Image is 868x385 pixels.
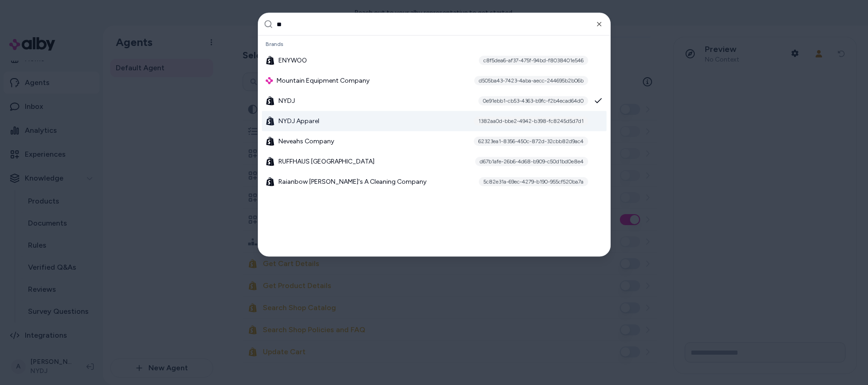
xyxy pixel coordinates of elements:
span: Neveahs Company [278,137,334,146]
span: Raianbow [PERSON_NAME]'s A Cleaning Company [278,177,426,187]
div: d505ba43-7423-4aba-aecc-244695b2b06b [474,76,588,85]
span: RUFFHAUS [GEOGRAPHIC_DATA] [278,157,374,166]
div: 1382aa0d-bbe2-4942-b398-fc8245d5d7d1 [474,117,588,126]
img: alby Logo [266,77,273,85]
span: Mountain Equipment Company [277,76,369,85]
div: 0e91ebb1-cb53-4363-b9fc-f2b4ecad64d0 [478,96,588,106]
span: NYDJ Apparel [278,117,319,126]
div: 62323ea1-8356-450c-872d-32cbb82d9ac4 [474,137,588,146]
div: c8f5dea6-af37-475f-94bd-f8038401e546 [479,56,588,65]
span: NYDJ [278,96,295,106]
div: d67b1afe-26b6-4d68-b909-c50d1bd0e8e4 [475,157,588,166]
div: 5c82e31a-69ec-4279-b190-955cf520ba7a [479,177,588,187]
div: Brands [262,38,607,51]
span: ENYWOO [278,56,307,65]
div: Suggestions [258,36,610,256]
